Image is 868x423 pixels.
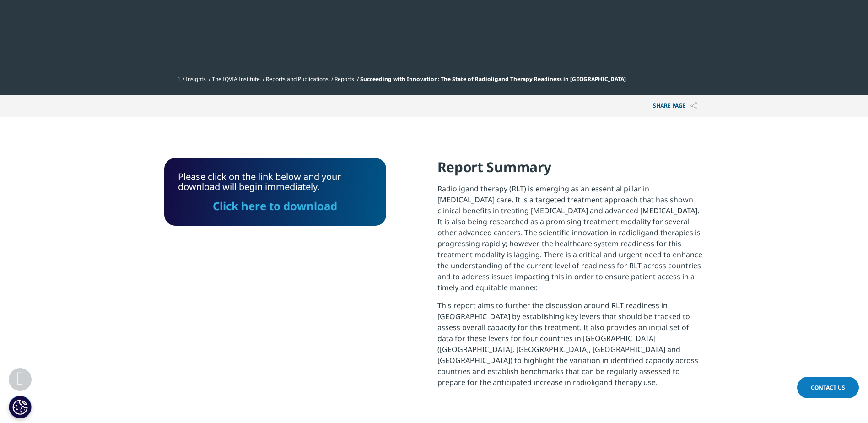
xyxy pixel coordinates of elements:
[646,95,704,117] p: Share PAGE
[690,102,697,110] img: Share PAGE
[437,183,704,300] p: Radioligand therapy (RLT) is emerging as an essential pillar in [MEDICAL_DATA] care. It is a targ...
[334,75,354,83] a: Reports
[213,198,337,213] a: Click here to download
[811,384,845,391] span: Contact Us
[797,377,859,398] a: Contact Us
[437,300,704,395] p: This report aims to further the discussion around RLT readiness in [GEOGRAPHIC_DATA] by establish...
[646,95,704,117] button: Share PAGEShare PAGE
[437,158,704,183] h4: Report Summary
[9,396,32,418] button: Cookies Settings
[178,172,372,212] div: Please click on the link below and your download will begin immediately.
[186,75,206,83] a: Insights
[212,75,260,83] a: The IQVIA Institute
[360,75,626,83] span: Succeeding with Innovation: The State of Radioligand Therapy Readiness in [GEOGRAPHIC_DATA]
[266,75,329,83] a: Reports and Publications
